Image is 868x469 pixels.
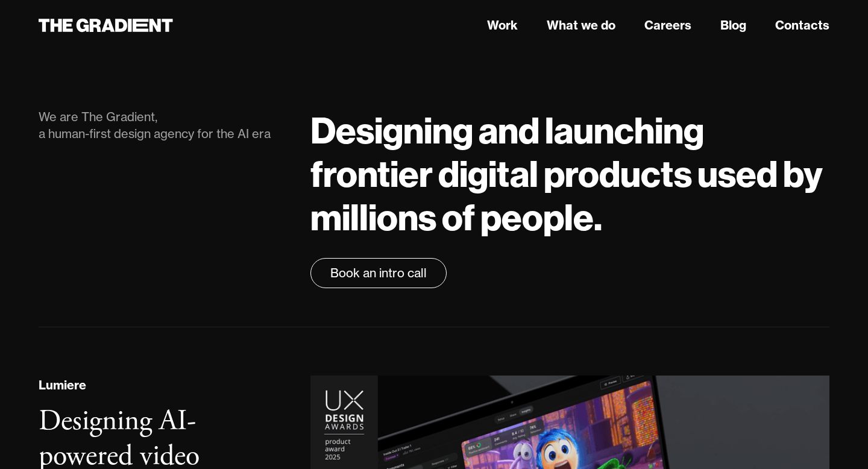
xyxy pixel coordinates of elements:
[39,376,86,394] div: Lumiere
[310,258,447,288] a: Book an intro call
[547,16,615,34] a: What we do
[39,109,286,142] div: We are The Gradient, a human-first design agency for the AI era
[644,16,691,34] a: Careers
[487,16,518,34] a: Work
[310,109,829,239] h1: Designing and launching frontier digital products used by millions of people.
[720,16,746,34] a: Blog
[775,16,829,34] a: Contacts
